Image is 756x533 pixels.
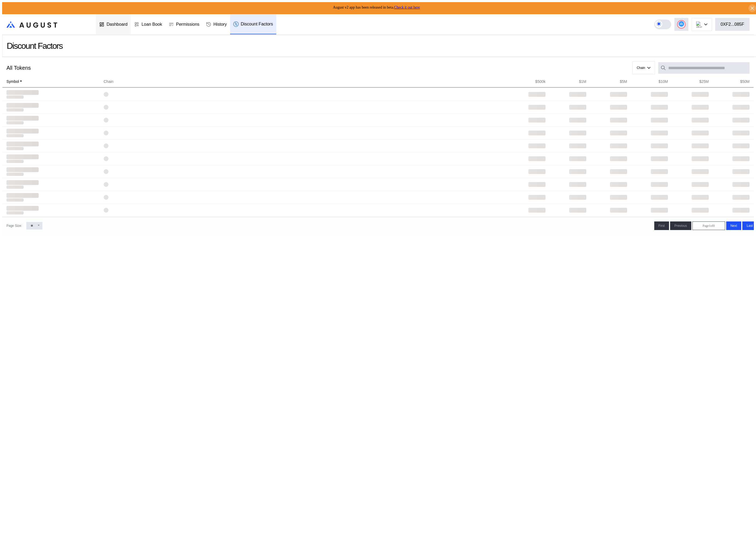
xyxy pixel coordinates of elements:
button: Chain [632,61,655,74]
div: 0XF2...085F [721,22,744,27]
span: Symbol [6,79,19,84]
span: Last [747,224,753,228]
span: Chain [104,79,114,84]
span: First [659,224,665,228]
span: $10M [659,79,668,84]
a: Loan Book [131,14,165,34]
span: August v2 app has been released in beta. [333,5,420,9]
div: All Tokens [6,65,31,71]
button: chain logo [692,18,712,31]
span: Next [730,224,737,228]
div: History [213,22,227,27]
div: Page Size: [6,224,22,228]
span: $1M [579,79,586,84]
button: First [654,221,669,230]
span: $500k [535,79,546,84]
a: History [203,14,230,34]
button: Previous [670,221,691,230]
span: Chain [637,66,645,70]
div: Loan Book [141,22,162,27]
div: Discount Factors [7,41,63,51]
div: Dashboard [107,22,128,27]
span: $25M [699,79,709,84]
a: Check it out here [394,5,420,9]
span: $50M [740,79,750,84]
button: 0XF2...085F [715,18,750,31]
span: Page 1 of 0 [703,224,715,228]
a: Permissions [165,14,203,34]
div: Discount Factors [241,22,273,27]
span: Previous [674,224,687,228]
a: Discount Factors [230,14,276,34]
img: chain logo [696,21,702,27]
div: Permissions [176,22,199,27]
span: $5M [620,79,627,84]
a: Dashboard [96,14,131,34]
button: Next [726,221,742,230]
